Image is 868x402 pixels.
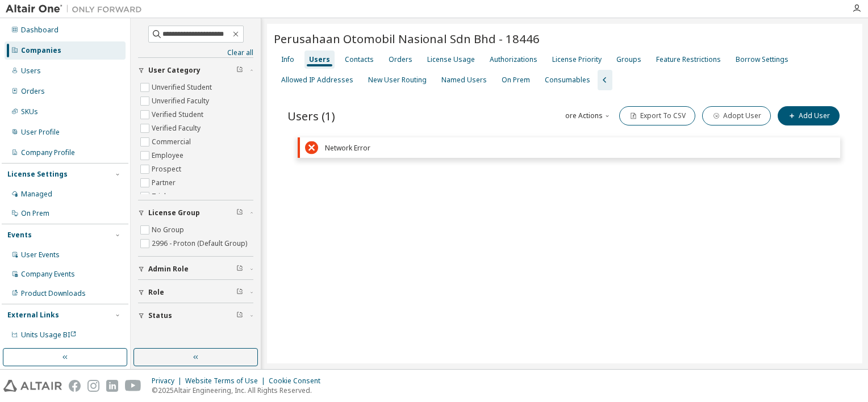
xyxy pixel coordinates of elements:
div: Managed [21,190,52,199]
span: Status [148,311,172,320]
img: facebook.svg [69,380,81,392]
div: SKUs [21,107,38,116]
span: Role [148,288,164,297]
div: On Prem [21,209,49,218]
button: Role [138,280,253,305]
label: Unverified Faculty [152,94,211,108]
button: Adopt User [702,106,771,125]
img: altair_logo.svg [3,380,62,392]
div: License Settings [7,170,68,179]
div: License Priority [552,55,602,64]
button: Status [138,303,253,328]
p: © 2025 Altair Engineering, Inc. All Rights Reserved. [152,386,327,395]
label: Partner [152,176,178,190]
label: Trial [152,190,168,203]
div: Company Profile [21,148,75,157]
span: Clear filter [236,311,243,320]
div: Named Users [441,76,487,85]
div: Info [281,55,294,64]
label: Commercial [152,135,193,149]
span: Clear filter [236,208,243,217]
img: instagram.svg [87,380,99,392]
label: Verified Student [152,108,206,122]
span: Units Usage BI [21,330,77,340]
div: User Profile [21,128,60,137]
div: Borrow Settings [736,55,788,64]
div: Allowed IP Addresses [281,76,353,85]
div: Authorizations [490,55,537,64]
div: Users [309,55,330,64]
div: Users [21,66,41,76]
button: Admin Role [138,257,253,282]
div: Website Terms of Use [185,376,269,386]
label: Prospect [152,162,183,176]
div: New User Routing [368,76,427,85]
span: Clear filter [236,66,243,75]
label: No Group [152,223,186,237]
div: Dashboard [21,26,59,35]
label: 2996 - Proton (Default Group) [152,237,249,250]
div: User Events [21,250,60,259]
div: Companies [21,46,61,55]
label: Employee [152,149,186,162]
span: Users (1) [287,108,335,124]
div: Cookie Consent [269,376,327,386]
div: Company Events [21,270,75,279]
span: Clear filter [236,288,243,297]
div: Privacy [152,376,185,386]
div: Consumables [545,76,590,85]
button: Add User [778,106,840,125]
div: External Links [7,311,59,320]
button: More Actions [558,106,612,125]
img: youtube.svg [125,380,141,392]
span: Perusahaan Otomobil Nasional Sdn Bhd - 18446 [274,31,540,47]
div: Network Error [325,144,835,152]
button: Export To CSV [619,106,695,125]
img: Altair One [6,3,148,15]
label: Unverified Student [152,81,214,94]
div: Groups [616,55,641,64]
div: Contacts [345,55,374,64]
button: License Group [138,200,253,225]
span: Clear filter [236,265,243,274]
div: Orders [389,55,412,64]
div: Orders [21,87,45,96]
span: User Category [148,66,201,75]
div: Events [7,231,32,240]
div: License Usage [427,55,475,64]
label: Verified Faculty [152,122,203,135]
div: Feature Restrictions [656,55,721,64]
button: User Category [138,58,253,83]
a: Clear all [138,48,253,57]
span: Admin Role [148,265,189,274]
img: linkedin.svg [106,380,118,392]
span: License Group [148,208,200,217]
div: Product Downloads [21,289,86,298]
div: On Prem [502,76,530,85]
